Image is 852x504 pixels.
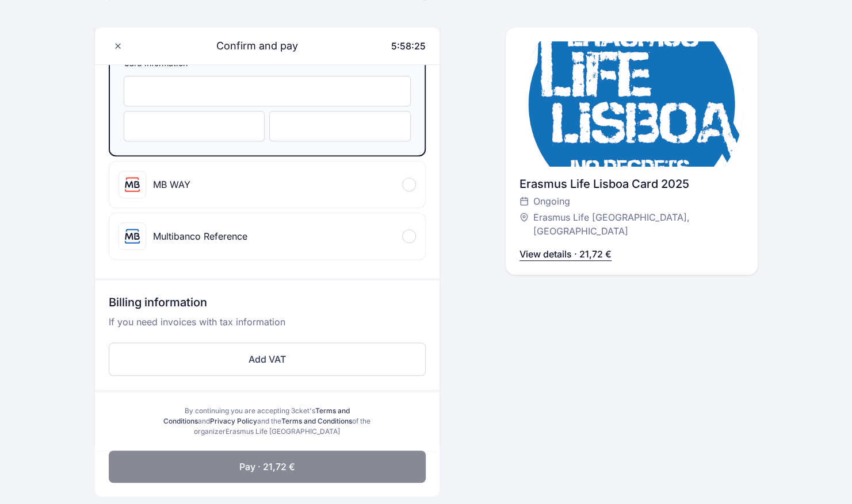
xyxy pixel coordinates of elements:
[210,417,257,425] a: Privacy Policy
[109,294,426,315] h3: Billing information
[519,176,744,192] div: Erasmus Life Lisboa Card 2025
[533,210,732,238] span: Erasmus Life [GEOGRAPHIC_DATA], [GEOGRAPHIC_DATA]
[281,417,352,425] a: Terms and Conditions
[109,451,426,483] button: Pay · 21,72 €
[391,40,426,52] span: 5:58:25
[239,460,295,474] span: Pay · 21,72 €
[281,121,399,132] iframe: Sicherer Eingaberahmen für CVC-Prüfziffer
[519,247,612,261] p: View details · 21,72 €
[153,229,247,243] div: Multibanco Reference
[109,315,426,338] p: If you need invoices with tax information
[136,86,399,97] iframe: Sicherer Eingaberahmen für Kartennummer
[533,194,570,208] span: Ongoing
[226,427,340,436] span: Erasmus Life [GEOGRAPHIC_DATA]
[136,121,253,132] iframe: Sicherer Eingaberahmen für Ablaufdatum
[153,178,190,191] div: MB WAY
[203,38,298,54] span: Confirm and pay
[159,406,375,437] div: By continuing you are accepting 3cket's and and the of the organizer
[109,343,426,376] button: Add VAT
